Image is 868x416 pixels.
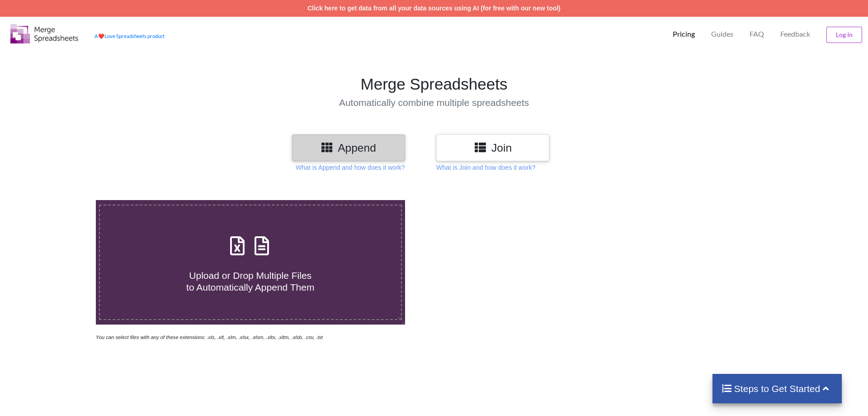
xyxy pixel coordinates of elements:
span: heart [98,33,104,39]
p: What is Join and how does it work? [436,163,535,172]
span: Upload or Drop Multiple Files to Automatically Append Them [186,270,314,292]
h3: Join [443,141,542,154]
button: Log In [826,27,862,43]
span: Feedback [780,30,810,38]
h3: Append [299,141,398,154]
h4: Steps to Get Started [722,383,833,394]
img: Logo.png [10,24,78,43]
a: Click here to get data from all your data sources using AI (for free with our new tool) [307,5,561,12]
p: FAQ [750,29,764,39]
a: AheartLove Spreadsheets product [94,33,165,39]
p: Guides [711,29,733,39]
p: Pricing [673,29,695,39]
i: You can select files with any of these extensions: .xls, .xlt, .xlm, .xlsx, .xlsm, .xltx, .xltm, ... [96,335,323,340]
p: What is Append and how does it work? [296,163,405,172]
